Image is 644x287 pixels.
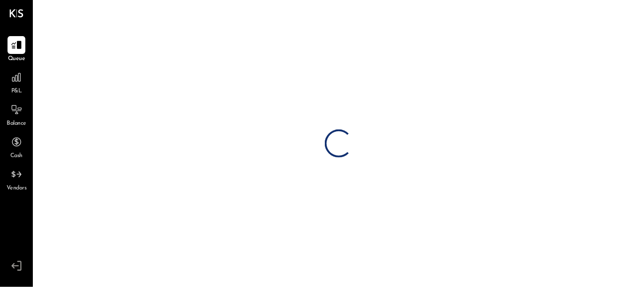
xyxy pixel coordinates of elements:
[0,68,32,96] a: P&L
[10,152,23,160] span: Cash
[7,120,26,128] span: Balance
[0,166,32,193] a: Vendors
[0,101,32,128] a: Balance
[0,133,32,160] a: Cash
[7,184,27,193] span: Vendors
[11,87,22,96] span: P&L
[8,55,25,63] span: Queue
[0,36,32,63] a: Queue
